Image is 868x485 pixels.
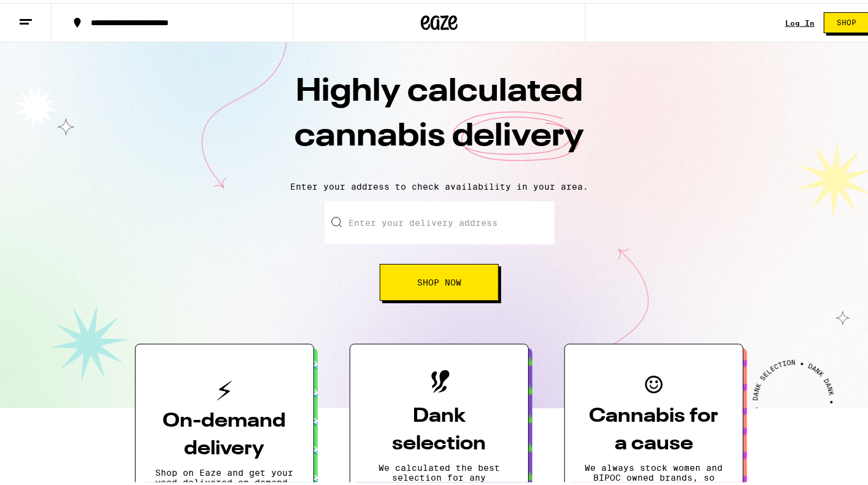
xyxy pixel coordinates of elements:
[12,179,866,188] p: Enter your address to check availability in your area.
[155,405,294,460] h3: On-demand delivery
[417,275,461,284] span: Shop Now
[380,261,499,298] button: Shop Now
[28,9,53,20] span: Help
[585,400,723,455] h3: Cannabis for a cause
[370,400,509,455] h3: Dank selection
[785,16,815,24] div: Log In
[225,67,654,169] h1: Highly calculated cannabis delivery
[837,16,856,23] span: Shop
[325,198,555,241] input: Enter your delivery address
